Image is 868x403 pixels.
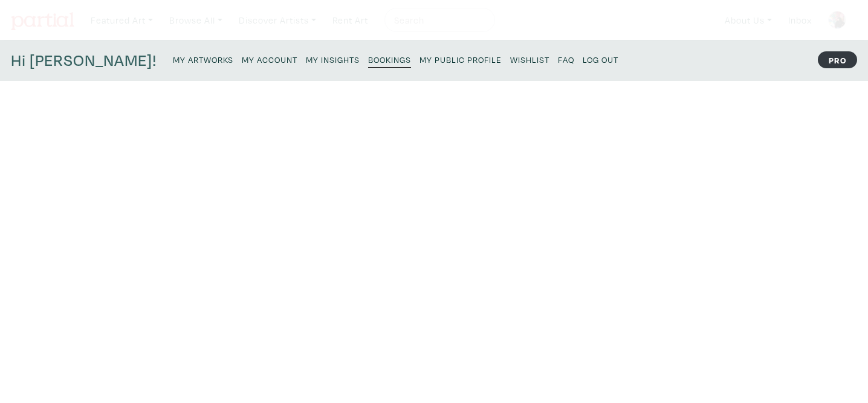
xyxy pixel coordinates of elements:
[558,51,574,67] a: FAQ
[368,51,411,68] a: Bookings
[783,8,817,33] a: Inbox
[85,8,158,33] a: Featured Art
[719,8,777,33] a: About Us
[242,51,297,67] a: My Account
[327,8,374,33] a: Rent Art
[306,54,360,65] small: My Insights
[306,51,360,67] a: My Insights
[173,54,233,65] small: My Artworks
[510,54,549,65] small: Wishlist
[164,8,228,33] a: Browse All
[368,54,411,65] small: Bookings
[419,51,502,67] a: My Public Profile
[173,51,233,67] a: My Artworks
[233,8,322,33] a: Discover Artists
[818,51,857,68] strong: PRO
[242,54,297,65] small: My Account
[583,54,618,65] small: Log Out
[558,54,574,65] small: FAQ
[828,11,846,29] img: phpThumb.php
[393,13,484,28] input: Search
[419,54,502,65] small: My Public Profile
[583,51,618,67] a: Log Out
[11,51,157,70] h4: Hi [PERSON_NAME]!
[510,51,549,67] a: Wishlist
